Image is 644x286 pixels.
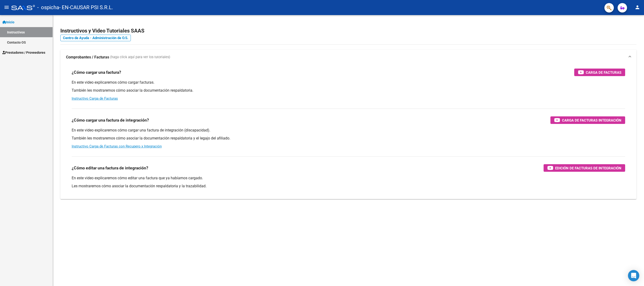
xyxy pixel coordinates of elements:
[60,35,131,41] a: Centro de Ayuda - Administración de O.S.
[2,50,45,55] span: Prestadores / Proveedores
[550,116,625,124] button: Carga de Facturas Integración
[72,88,625,93] p: También les mostraremos cómo asociar la documentación respaldatoria.
[72,144,162,148] a: Instructivo Carga de Facturas con Recupero x Integración
[60,50,636,65] mat-expansion-panel-header: Comprobantes / Facturas (haga click aquí para ver los tutoriales)
[110,55,170,60] span: (haga click aquí para ver los tutoriales)
[586,69,621,75] span: Carga de Facturas
[37,2,59,13] span: - ospicha
[72,80,625,85] p: En este video explicaremos cómo cargar facturas.
[72,117,149,123] h3: ¿Cómo cargar una factura de integración?
[60,65,636,199] div: Comprobantes / Facturas (haga click aquí para ver los tutoriales)
[628,270,639,281] div: Open Intercom Messenger
[59,2,113,13] span: - EN-CAUSAR PSI S.R.L.
[72,136,625,141] p: También les mostraremos cómo asociar la documentación respaldatoria y el legajo del afiliado.
[72,176,625,181] p: En este video explicaremos cómo editar una factura que ya habíamos cargado.
[60,26,636,35] h2: Instructivos y Video Tutoriales SAAS
[635,4,640,10] mat-icon: person
[2,20,14,25] span: Inicio
[72,69,121,76] h3: ¿Cómo cargar una factura?
[562,117,621,123] span: Carga de Facturas Integración
[574,69,625,76] button: Carga de Facturas
[72,128,625,133] p: En este video explicaremos cómo cargar una factura de integración (discapacidad).
[72,165,148,171] h3: ¿Cómo editar una factura de integración?
[72,96,118,101] a: Instructivo Carga de Facturas
[66,55,109,60] strong: Comprobantes / Facturas
[4,4,9,10] mat-icon: menu
[72,184,625,189] p: Les mostraremos cómo asociar la documentación respaldatoria y la trazabilidad.
[555,165,621,171] span: Edición de Facturas de integración
[544,164,625,172] button: Edición de Facturas de integración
